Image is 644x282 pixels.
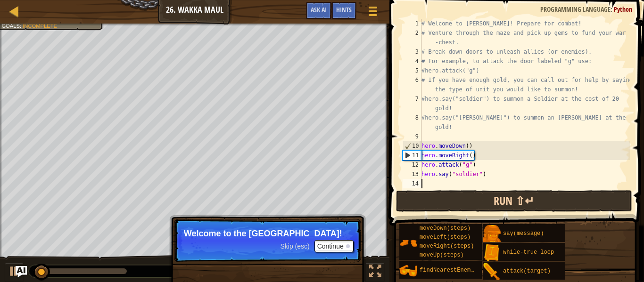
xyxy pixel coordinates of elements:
button: Ctrl + P: Play [5,263,24,282]
div: 9 [403,132,421,141]
div: 7 [403,94,421,113]
span: Hints [336,5,352,14]
button: Toggle fullscreen [366,263,385,282]
img: portrait.png [399,262,417,280]
div: 13 [403,169,421,179]
div: 4 [403,56,421,66]
span: attack(target) [503,268,551,274]
div: 3 [403,47,421,56]
span: Skip (esc) [280,242,309,250]
div: 8 [403,113,421,132]
span: say(message) [503,230,544,237]
button: Run ⇧↵ [396,190,632,212]
img: portrait.png [483,244,501,262]
img: portrait.png [483,225,501,243]
span: findNearestEnemy() [420,267,481,274]
div: 2 [403,28,421,47]
span: Programming language [540,5,611,14]
button: Continue [314,240,354,252]
div: 11 [403,151,421,160]
img: portrait.png [399,234,417,252]
div: 6 [403,75,421,94]
span: moveLeft(steps) [420,234,471,241]
div: 12 [403,160,421,169]
span: moveDown(steps) [420,225,471,232]
div: 1 [403,19,421,28]
button: Ask AI [16,266,27,277]
span: Ask AI [311,5,327,14]
button: Show game menu [361,2,385,24]
button: Ask AI [306,2,331,19]
span: : [611,5,614,14]
span: Python [614,5,632,14]
div: 14 [403,179,421,188]
img: portrait.png [483,263,501,281]
div: 10 [403,141,421,151]
p: Welcome to the [GEOGRAPHIC_DATA]! [184,229,351,238]
div: 5 [403,66,421,75]
span: moveRight(steps) [420,243,474,250]
span: moveUp(steps) [420,252,464,258]
span: while-true loop [503,249,554,256]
